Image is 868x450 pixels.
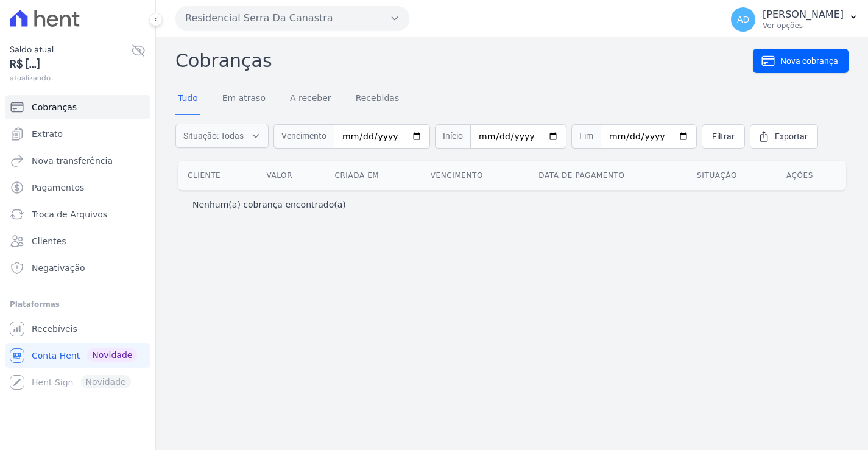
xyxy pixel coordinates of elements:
span: Conta Hent [32,350,80,362]
a: Extrato [5,122,150,146]
a: Conta Hent Novidade [5,343,150,368]
span: Nova transferência [32,155,113,167]
a: Em atraso [220,83,268,115]
a: Nova cobrança [753,49,849,73]
a: Pagamentos [5,175,150,200]
button: Situação: Todas [175,124,269,148]
span: Fim [571,124,601,149]
span: Extrato [32,128,63,140]
h2: Cobranças [175,47,753,74]
span: AD [737,15,749,24]
span: Início [435,124,470,149]
a: Exportar [750,124,818,149]
a: Recebíveis [5,317,150,341]
span: atualizando... [10,72,131,83]
span: Pagamentos [32,181,84,194]
span: Negativação [32,262,85,274]
span: Recebíveis [32,323,77,335]
a: Nova transferência [5,149,150,173]
span: Saldo atual [10,43,131,56]
button: Residencial Serra Da Canastra [175,6,409,30]
th: Situação [687,161,777,190]
a: Troca de Arquivos [5,202,150,227]
span: Nova cobrança [780,55,838,67]
p: Nenhum(a) cobrança encontrado(a) [192,199,346,211]
span: Clientes [32,235,66,247]
a: Cobranças [5,95,150,119]
th: Ações [777,161,846,190]
span: R$ [...] [10,56,131,72]
span: Novidade [87,348,137,362]
a: A receber [288,83,334,115]
th: Criada em [325,161,420,190]
span: Troca de Arquivos [32,208,107,220]
p: Ver opções [763,21,844,30]
p: [PERSON_NAME] [763,9,844,21]
th: Vencimento [421,161,529,190]
nav: Sidebar [10,95,146,395]
span: Situação: Todas [183,130,244,142]
span: Cobranças [32,101,77,113]
th: Data de pagamento [529,161,687,190]
a: Negativação [5,256,150,280]
a: Tudo [175,83,200,115]
a: Clientes [5,229,150,253]
th: Valor [256,161,325,190]
div: Plataformas [10,297,146,312]
span: Filtrar [712,130,735,142]
span: Vencimento [273,124,334,149]
button: AD [PERSON_NAME] Ver opções [721,2,868,37]
a: Filtrar [702,124,745,149]
a: Recebidas [353,83,402,115]
th: Cliente [178,161,256,190]
span: Exportar [775,130,808,142]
